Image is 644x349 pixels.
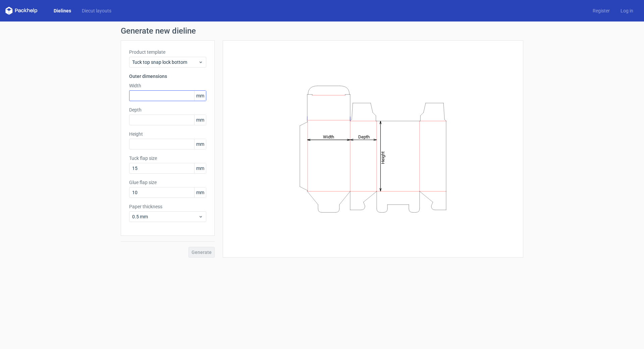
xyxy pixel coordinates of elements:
[48,7,76,14] a: Dielines
[587,7,615,14] a: Register
[194,91,206,101] span: mm
[380,151,385,164] tspan: Height
[129,155,206,162] label: Tuck flap size
[194,163,206,173] span: mm
[129,179,206,186] label: Glue flap size
[132,213,198,220] span: 0.5 mm
[129,49,206,55] label: Product template
[358,134,370,139] tspan: Depth
[194,115,206,125] span: mm
[129,106,206,113] label: Depth
[194,139,206,149] span: mm
[194,187,206,198] span: mm
[76,7,117,14] a: Diecut layouts
[129,131,206,137] label: Height
[132,59,198,66] span: Tuck top snap lock bottom
[121,27,523,35] h1: Generate new dieline
[129,73,206,80] h3: Outer dimensions
[323,134,334,139] tspan: Width
[615,7,639,14] a: Log in
[129,82,206,89] label: Width
[129,203,206,210] label: Paper thickness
